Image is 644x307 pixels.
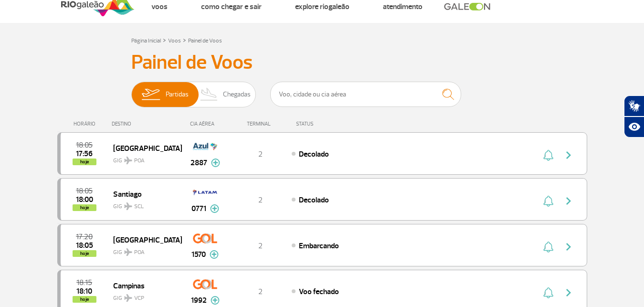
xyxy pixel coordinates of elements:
[113,142,174,154] span: [GEOGRAPHIC_DATA]
[181,121,229,127] div: CIA AÉREA
[191,249,206,260] span: 1570
[270,82,461,107] input: Voo, cidade ou cia aérea
[163,34,166,45] a: >
[124,202,132,210] img: destiny_airplane.svg
[73,250,96,257] span: hoje
[73,296,96,303] span: hoje
[60,121,112,127] div: HORÁRIO
[210,204,219,213] img: mais-info-painel-voo.svg
[191,203,206,214] span: 0771
[168,37,181,44] a: Voos
[113,289,174,303] span: GIG
[183,34,186,45] a: >
[76,196,93,203] span: 2025-09-28 18:00:09
[299,287,339,296] span: Voo fechado
[543,241,553,253] img: sino-painel-voo.svg
[76,288,92,295] span: 2025-09-28 18:10:31
[76,279,92,286] span: 2025-09-28 18:15:00
[291,121,369,127] div: STATUS
[229,121,291,127] div: TERMINAL
[73,159,96,165] span: hoje
[113,243,174,257] span: GIG
[134,202,144,211] span: SCL
[124,248,132,256] img: destiny_airplane.svg
[76,150,93,157] span: 2025-09-28 17:56:00
[151,2,168,11] a: Voos
[124,294,132,302] img: destiny_airplane.svg
[113,233,174,246] span: [GEOGRAPHIC_DATA]
[211,159,220,167] img: mais-info-painel-voo.svg
[383,2,422,11] a: Atendimento
[258,149,263,159] span: 2
[201,2,262,11] a: Como chegar e sair
[136,82,166,107] img: slider-embarque
[563,195,574,207] img: seta-direita-painel-voo.svg
[76,142,93,148] span: 2025-09-28 18:05:00
[76,233,93,240] span: 2025-09-28 17:20:00
[191,295,207,306] span: 1992
[299,149,329,159] span: Decolado
[134,157,145,165] span: POA
[258,195,263,205] span: 2
[624,95,644,116] button: Abrir tradutor de língua de sinais.
[210,250,219,259] img: mais-info-painel-voo.svg
[563,241,574,253] img: seta-direita-painel-voo.svg
[258,287,263,296] span: 2
[190,157,207,169] span: 2887
[624,116,644,138] button: Abrir recursos assistivos.
[299,241,339,251] span: Embarcando
[295,2,349,11] a: Explore RIOgaleão
[73,204,96,211] span: hoje
[299,195,329,205] span: Decolado
[113,279,174,292] span: Campinas
[543,287,553,298] img: sino-painel-voo.svg
[258,241,263,251] span: 2
[76,188,93,194] span: 2025-09-28 18:05:00
[563,287,574,298] img: seta-direita-painel-voo.svg
[124,157,132,164] img: destiny_airplane.svg
[563,149,574,161] img: seta-direita-painel-voo.svg
[113,197,174,211] span: GIG
[131,51,513,74] h3: Painel de Voos
[188,37,222,44] a: Painel de Voos
[112,121,181,127] div: DESTINO
[195,82,223,107] img: slider-desembarque
[134,294,144,303] span: VCP
[166,82,189,107] span: Partidas
[131,37,161,44] a: Página Inicial
[543,195,553,207] img: sino-painel-voo.svg
[211,296,220,305] img: mais-info-painel-voo.svg
[223,82,251,107] span: Chegadas
[113,151,174,165] span: GIG
[543,149,553,161] img: sino-painel-voo.svg
[113,188,174,200] span: Santiago
[624,95,644,138] div: Plugin de acessibilidade da Hand Talk.
[76,242,93,249] span: 2025-09-28 18:05:23
[134,248,145,257] span: POA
